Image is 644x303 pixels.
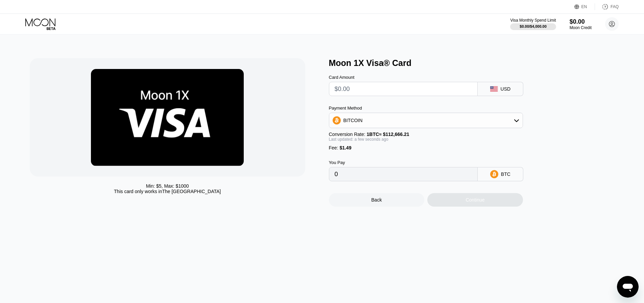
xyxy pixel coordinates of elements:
[617,276,639,298] iframe: Button to launch messaging window
[501,86,511,92] div: USD
[329,75,478,80] div: Card Amount
[611,4,619,9] div: FAQ
[329,114,523,127] div: BITCOIN
[329,160,478,165] div: You Pay
[335,82,472,96] input: $0.00
[595,3,619,10] div: FAQ
[510,18,556,30] div: Visa Monthly Spend Limit$0.00/$4,000.00
[329,58,621,68] div: Moon 1X Visa® Card
[329,106,523,111] div: Payment Method
[570,18,592,25] div: $0.00
[371,197,382,203] div: Back
[329,193,425,207] div: Back
[570,18,592,30] div: $0.00Moon Credit
[570,25,592,30] div: Moon Credit
[339,145,351,150] span: $1.49
[114,189,221,194] div: This card only works in The [GEOGRAPHIC_DATA]
[367,132,409,137] span: 1 BTC ≈ $112,666.21
[329,137,523,142] div: Last updated: a few seconds ago
[343,118,363,123] div: BITCOIN
[520,24,547,28] div: $0.00 / $4,000.00
[329,145,523,150] div: Fee :
[581,4,587,9] div: EN
[501,171,510,177] div: BTC
[146,183,189,189] div: Min: $ 5 , Max: $ 1000
[574,3,595,10] div: EN
[329,132,523,137] div: Conversion Rate:
[510,18,556,23] div: Visa Monthly Spend Limit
